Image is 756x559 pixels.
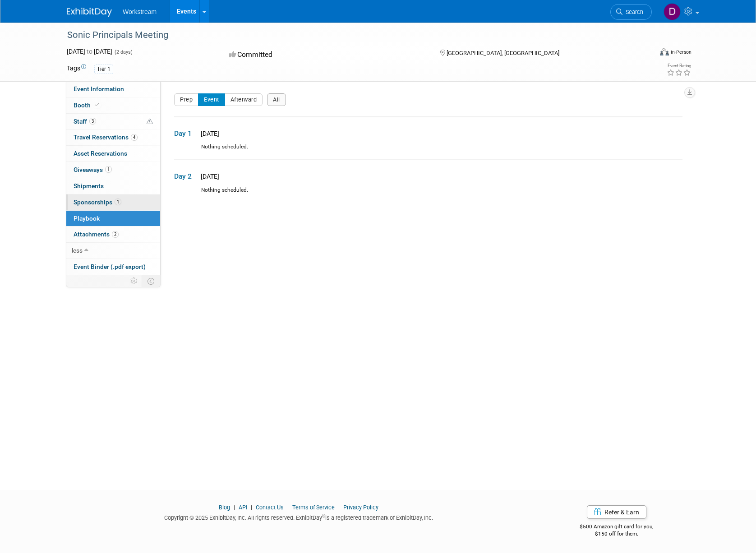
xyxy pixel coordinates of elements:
sup: ® [322,513,325,518]
div: Committed [226,47,426,63]
span: Search [622,9,643,15]
span: | [231,504,237,511]
div: In-Person [670,49,691,55]
img: Dwight Smith [664,3,681,20]
a: Contact Us [256,504,284,511]
button: Afterward [225,93,263,106]
button: All [267,93,286,106]
div: Event Rating [667,64,691,68]
div: $150 off for them. [544,530,690,538]
span: Day 2 [174,171,197,181]
td: Toggle Event Tabs [142,275,161,287]
a: Giveaways1 [66,162,160,178]
a: Refer & Earn [587,505,646,519]
span: Giveaways [74,166,112,173]
span: 4 [131,134,138,141]
span: 3 [89,118,96,125]
div: Nothing scheduled. [174,143,682,159]
a: API [239,504,247,511]
span: [DATE] [DATE] [67,48,112,55]
a: Playbook [66,211,160,226]
span: | [336,504,342,511]
span: 2 [112,231,119,238]
span: Travel Reservations [74,134,138,141]
div: Nothing scheduled. [174,186,682,202]
img: ExhibitDay [67,8,112,17]
span: | [285,504,291,511]
span: Workstream [123,8,157,15]
div: Event Format [599,47,691,60]
a: Search [610,4,652,20]
a: Blog [219,504,230,511]
a: Booth [66,97,160,113]
span: less [72,247,83,254]
a: Sponsorships1 [66,194,160,210]
a: Attachments2 [66,226,160,242]
a: Shipments [66,178,160,194]
span: Playbook [74,215,100,222]
div: Copyright © 2025 ExhibitDay, Inc. All rights reserved. ExhibitDay is a registered trademark of Ex... [67,512,530,522]
span: [DATE] [198,130,219,137]
span: Event Information [74,85,124,92]
a: Asset Reservations [66,146,160,162]
span: Shipments [74,182,104,189]
div: $500 Amazon gift card for you, [544,517,690,538]
a: Event Information [66,81,160,97]
span: to [85,48,94,55]
i: Booth reservation complete [95,102,99,107]
a: Privacy Policy [343,504,378,511]
td: Tags [67,64,86,74]
a: less [66,243,160,259]
span: [DATE] [198,173,219,180]
a: Event Binder (.pdf export) [66,259,160,275]
span: [GEOGRAPHIC_DATA], [GEOGRAPHIC_DATA] [447,50,559,56]
td: Personalize Event Tab Strip [126,275,142,287]
span: (2 days) [114,49,133,55]
a: Terms of Service [292,504,335,511]
span: | [249,504,254,511]
span: Attachments [74,231,119,238]
span: Day 1 [174,129,197,139]
span: Sponsorships [74,199,121,206]
span: Asset Reservations [74,150,127,157]
div: Tier 1 [94,65,113,74]
span: Booth [74,102,101,109]
a: Travel Reservations4 [66,129,160,145]
img: Format-Inperson.png [660,48,669,55]
span: Potential Scheduling Conflict -- at least one attendee is tagged in another overlapping event. [147,118,153,126]
span: Event Binder (.pdf export) [74,263,146,270]
span: 1 [105,166,112,173]
span: 1 [115,199,121,205]
button: Event [198,93,225,106]
a: Staff3 [66,114,160,129]
span: Staff [74,118,96,125]
button: Prep [174,93,198,106]
div: Sonic Principals Meeting [64,27,638,43]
